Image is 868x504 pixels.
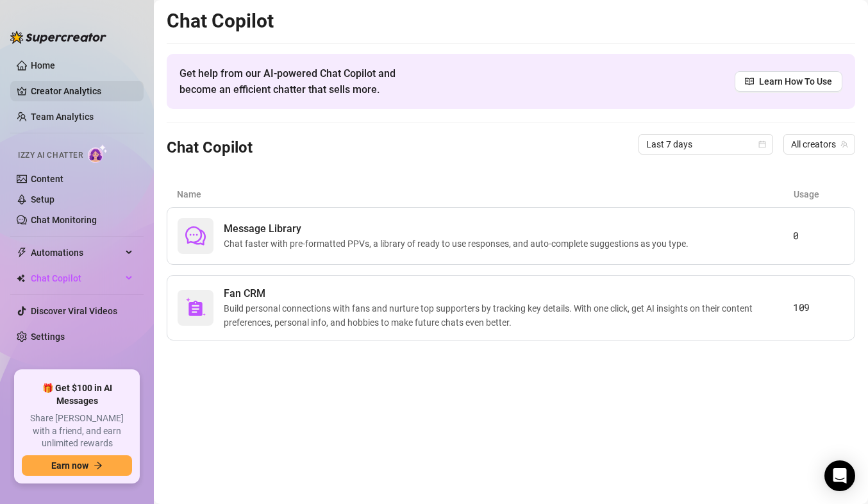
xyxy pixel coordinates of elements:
[224,237,694,251] span: Chat faster with pre-formatted PPVs, a library of ready to use responses, and auto-complete sugge...
[22,455,132,476] button: Earn nowarrow-right
[31,60,55,71] a: Home
[177,187,794,201] article: Name
[31,112,94,122] a: Team Analytics
[185,226,206,246] span: comment
[31,332,65,342] a: Settings
[18,149,83,162] span: Izzy AI Chatter
[22,412,132,450] span: Share [PERSON_NAME] with a friend, and earn unlimited rewards
[224,221,694,237] span: Message Library
[51,460,88,471] span: Earn now
[94,461,103,470] span: arrow-right
[840,140,848,148] span: team
[179,65,426,97] span: Get help from our AI-powered Chat Copilot and become an efficient chatter that sells more.
[224,301,793,330] span: Build personal connections with fans and nurture top supporters by tracking key details. With one...
[22,382,132,407] span: 🎁 Get $100 in AI Messages
[31,194,54,205] a: Setup
[167,138,253,158] h3: Chat Copilot
[31,215,97,225] a: Chat Monitoring
[793,300,844,315] article: 109
[791,135,847,154] span: All creators
[224,286,793,301] span: Fan CRM
[735,71,842,92] a: Learn How To Use
[31,306,117,316] a: Discover Viral Videos
[31,268,122,289] span: Chat Copilot
[185,298,206,318] img: svg%3e
[31,174,63,184] a: Content
[745,77,754,86] span: read
[758,140,766,148] span: calendar
[31,81,133,101] a: Creator Analytics
[167,9,855,33] h2: Chat Copilot
[824,460,855,491] div: Open Intercom Messenger
[794,187,845,201] article: Usage
[17,274,25,283] img: Chat Copilot
[793,228,844,244] article: 0
[646,135,765,154] span: Last 7 days
[10,31,106,44] img: logo-BBDzfeDw.svg
[88,144,108,163] img: AI Chatter
[759,74,832,88] span: Learn How To Use
[17,248,27,258] span: thunderbolt
[31,242,122,263] span: Automations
